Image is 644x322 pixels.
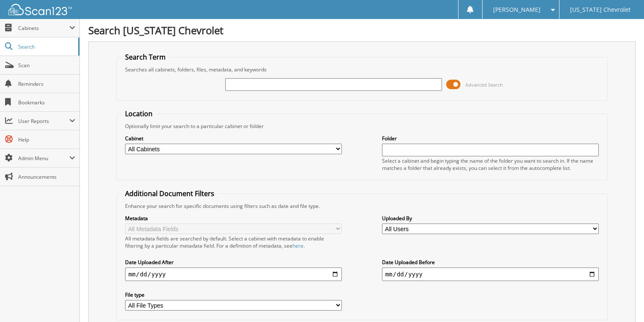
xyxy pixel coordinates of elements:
[465,82,503,88] span: Advanced Search
[121,109,157,118] legend: Location
[18,117,69,125] span: User Reports
[382,259,599,266] label: Date Uploaded Before
[125,135,342,142] label: Cabinet
[18,25,69,32] span: Cabinets
[292,242,303,249] a: here
[382,135,599,142] label: Folder
[18,99,75,106] span: Bookmarks
[570,7,630,12] span: [US_STATE] Chevrolet
[125,215,342,222] label: Metadata
[493,7,540,12] span: [PERSON_NAME]
[125,267,342,281] input: start
[121,123,603,130] div: Optionally limit your search to a particular cabinet or folder
[121,202,603,210] div: Enhance your search for specific documents using filters such as date and file type.
[88,23,636,37] h1: Search [US_STATE] Chevrolet
[18,62,75,69] span: Scan
[18,173,75,180] span: Announcements
[125,259,342,266] label: Date Uploaded After
[121,189,218,198] legend: Additional Document Filters
[18,80,75,87] span: Reminders
[8,4,72,15] img: scan123-logo-white.svg
[18,43,74,50] span: Search
[382,157,599,172] div: Select a cabinet and begin typing the name of the folder you want to search in. If the name match...
[18,136,75,143] span: Help
[382,267,599,281] input: end
[121,52,170,62] legend: Search Term
[382,215,599,222] label: Uploaded By
[121,66,603,73] div: Searches all cabinets, folders, files, metadata, and keywords
[125,291,342,298] label: File type
[18,155,69,162] span: Admin Menu
[125,235,342,249] div: All metadata fields are searched by default. Select a cabinet with metadata to enable filtering b...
